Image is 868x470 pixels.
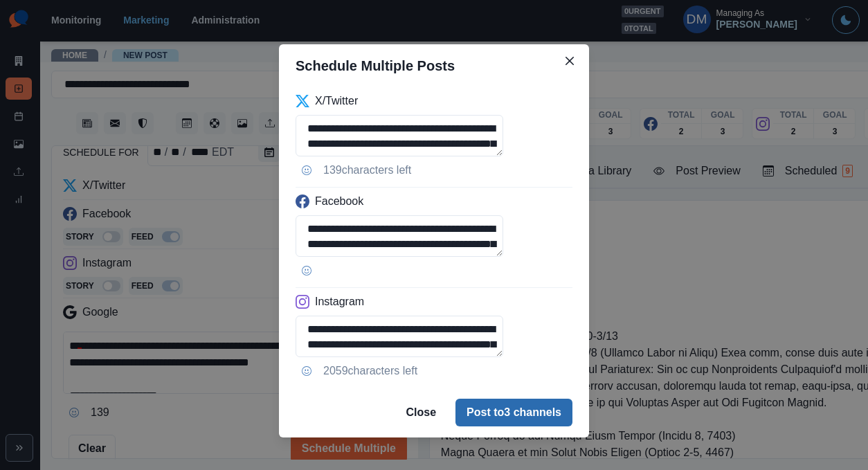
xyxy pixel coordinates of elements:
p: X/Twitter [315,93,358,109]
button: Close [395,399,447,426]
p: 139 characters left [323,162,411,179]
button: Post to3 channels [455,399,572,426]
p: Instagram [315,293,364,310]
button: Opens Emoji Picker [296,360,318,382]
button: Opens Emoji Picker [296,260,318,282]
button: Close [559,50,581,72]
p: 2059 characters left [323,363,417,379]
header: Schedule Multiple Posts [279,44,589,87]
p: Facebook [315,193,363,210]
button: Opens Emoji Picker [296,159,318,181]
